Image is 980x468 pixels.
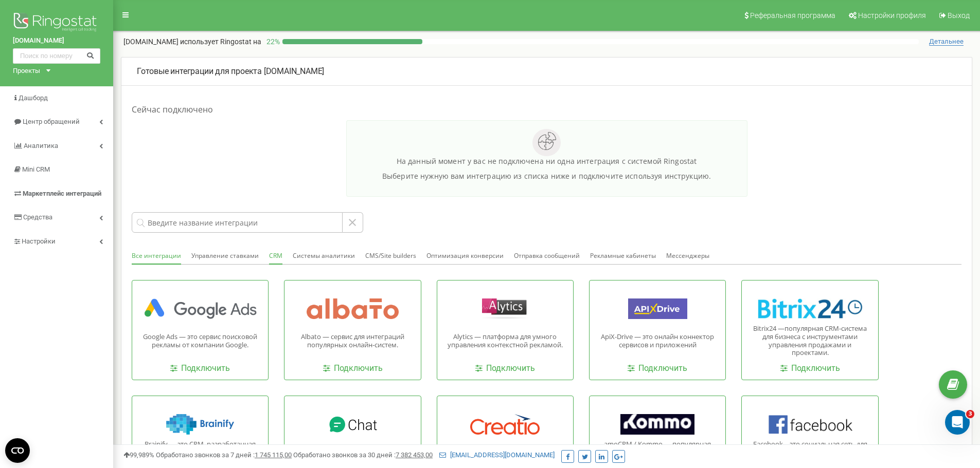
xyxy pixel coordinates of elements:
button: Управление ставками [191,248,259,264]
p: Bitrix24 —популярная CRM-система для бизнеса с инструментами управления продажами и проектами. [750,325,870,357]
button: Оптимизация конверсии [426,248,504,264]
span: Mini CRM [22,165,50,173]
span: 3 [966,410,974,418]
p: [DOMAIN_NAME] [123,36,261,47]
a: Подключить [323,363,383,375]
p: Google Ads — это сервис поисковой рекламы от компании Google. [140,333,260,349]
h1: Сейчас подключено [132,104,961,115]
button: CRM [269,248,282,265]
span: Аналитика [24,142,58,149]
span: Реферальная программа [750,11,835,20]
p: ApiX-Drive — это онлайн коннектор сервисов и приложений [597,333,718,349]
a: [DOMAIN_NAME] [13,36,100,46]
span: Дашборд [19,94,48,102]
span: Детальнее [929,38,964,46]
button: Системы аналитики [293,248,355,264]
span: Средства [23,213,52,221]
p: [DOMAIN_NAME] [137,66,956,78]
div: Проекты [13,66,40,76]
input: Поиск по номеру [13,48,100,64]
span: Обработано звонков за 7 дней : [156,451,292,459]
span: Выход [948,11,970,20]
span: Готовые интеграции для проекта [137,66,262,76]
button: Open CMP widget [5,438,30,463]
p: На данный момент у вас не подключена ни одна интеграция с системой Ringostat [347,156,747,166]
button: CMS/Site builders [365,248,416,264]
span: 99,989% [123,451,154,459]
button: Все интеграции [132,248,181,265]
span: Настройки профиля [858,11,926,20]
p: 22 % [261,36,282,47]
p: Albato — сервис для интеграций популярных онлайн-систем. [292,333,413,349]
a: Подключить [170,363,230,375]
p: Alytics — платформа для умного управления контекстной рекламой. [445,333,565,349]
u: 7 382 453,00 [396,451,433,459]
span: Маркетплейс интеграций [23,190,101,197]
a: Подключить [780,363,840,375]
button: Рекламные кабинеты [590,248,656,264]
span: использует Ringostat на [180,38,261,46]
img: Ringostat logo [13,10,100,36]
span: Настройки [22,237,56,245]
p: Выберите нужную вам интеграцию из списка ниже и подключите используя инструкцию. [347,171,747,181]
iframe: Intercom live chat [945,410,970,435]
span: Центр обращений [23,118,80,125]
a: Подключить [475,363,535,375]
a: [EMAIL_ADDRESS][DOMAIN_NAME] [439,451,555,459]
input: Введите название интеграции [132,212,343,233]
u: 1 745 115,00 [255,451,292,459]
span: Обработано звонков за 30 дней : [293,451,433,459]
button: Мессенджеры [666,248,709,264]
a: Подключить [628,363,687,375]
button: Отправка сообщений [514,248,580,264]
